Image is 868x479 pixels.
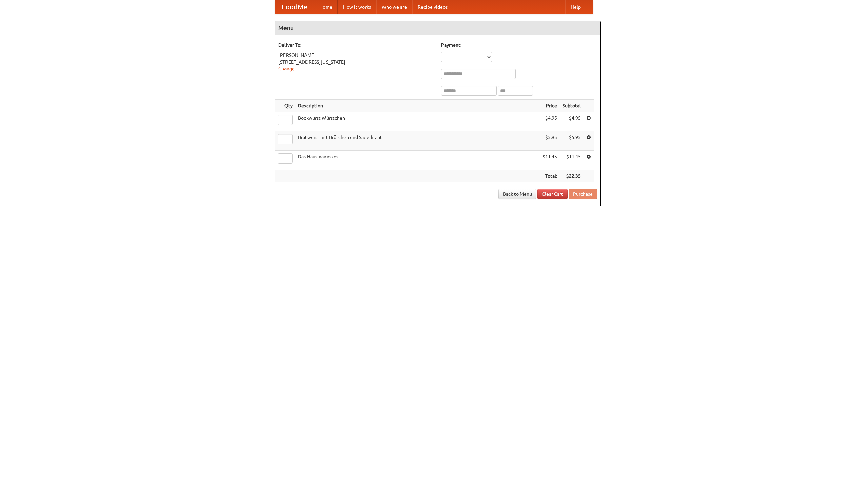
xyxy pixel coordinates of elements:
[540,100,560,112] th: Price
[537,189,568,199] a: Clear Cart
[295,151,540,170] td: Das Hausmannskost
[560,170,584,182] th: $22.35
[412,0,453,14] a: Recipe videos
[569,189,597,199] button: Purchase
[295,131,540,151] td: Bratwurst mit Brötchen und Sauerkraut
[540,170,560,182] th: Total:
[278,42,434,48] h5: Deliver To:
[275,21,600,35] h4: Menu
[540,112,560,131] td: $4.95
[498,189,536,199] a: Back to Menu
[275,0,314,14] a: FoodMe
[441,42,597,48] h5: Payment:
[540,151,560,170] td: $11.45
[338,0,376,14] a: How it works
[376,0,412,14] a: Who we are
[278,52,434,59] div: [PERSON_NAME]
[295,100,540,112] th: Description
[560,131,584,151] td: $5.95
[314,0,338,14] a: Home
[278,66,295,71] a: Change
[565,0,586,14] a: Help
[540,131,560,151] td: $5.95
[295,112,540,131] td: Bockwurst Würstchen
[560,112,584,131] td: $4.95
[275,100,295,112] th: Qty
[560,100,584,112] th: Subtotal
[560,151,584,170] td: $11.45
[278,59,434,65] div: [STREET_ADDRESS][US_STATE]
